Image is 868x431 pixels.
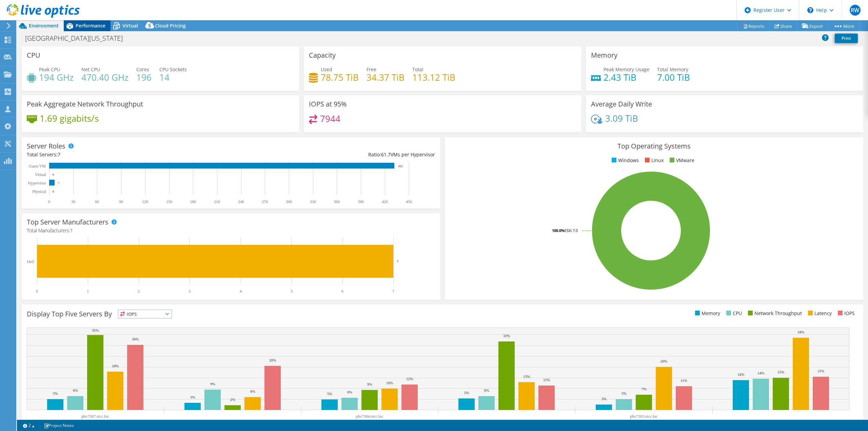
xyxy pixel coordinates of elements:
[464,391,469,395] text: 5%
[591,52,617,59] h3: Memory
[159,66,187,73] span: CPU Sockets
[189,289,191,294] text: 3
[523,374,530,378] text: 13%
[604,66,649,73] span: Peak Memory Usage
[601,397,607,401] text: 3%
[797,21,828,31] a: Export
[36,289,38,294] text: 0
[320,115,340,122] h4: 7944
[40,115,99,122] h4: 1.69 gigabits/s
[95,199,99,204] text: 60
[27,151,231,158] div: Total Servers:
[136,66,149,73] span: Cores
[119,199,123,204] text: 90
[406,199,412,204] text: 450
[73,388,78,392] text: 6%
[29,164,46,169] text: Guest VM
[381,151,391,158] span: 61.7
[53,190,54,193] text: 0
[48,199,50,204] text: 0
[210,382,215,386] text: 9%
[828,21,860,31] a: More
[118,310,172,318] span: IOPS
[81,414,109,419] text: phv7307.stcc.loc
[22,35,133,42] h1: [GEOGRAPHIC_DATA][US_STATE]
[70,227,73,234] span: 1
[334,199,340,204] text: 360
[412,74,455,81] h4: 113.12 TiB
[367,74,405,81] h4: 34.37 TiB
[321,66,332,73] span: Used
[29,22,59,29] span: Environment
[347,390,352,394] text: 6%
[28,181,46,185] text: Hypervisor
[81,74,129,81] h4: 470.40 GHz
[605,115,638,122] h4: 3.09 TiB
[190,395,195,399] text: 3%
[27,218,108,226] h3: Top Server Manufacturers
[835,34,858,43] a: Print
[680,378,687,383] text: 11%
[238,199,244,204] text: 240
[321,74,359,81] h4: 78.75 TiB
[807,7,813,13] svg: \n
[132,337,139,341] text: 30%
[668,157,694,164] li: VMware
[138,289,140,294] text: 2
[757,371,764,375] text: 14%
[250,389,255,393] text: 6%
[71,199,75,204] text: 30
[27,52,40,59] h3: CPU
[610,157,639,164] li: Windows
[565,228,578,233] tspan: ESXi 7.0
[327,392,332,396] text: 5%
[190,199,196,204] text: 180
[27,100,143,108] h3: Peak Aggregate Network Throughput
[660,359,667,363] text: 20%
[309,100,347,108] h3: IOPS at 95%
[230,397,235,401] text: 2%
[81,66,100,73] span: Net CPU
[622,391,627,395] text: 5%
[591,100,652,108] h3: Average Daily Write
[35,172,46,177] text: Virtual
[382,199,388,204] text: 420
[39,74,74,81] h4: 194 GHz
[240,289,242,294] text: 4
[27,142,65,150] h3: Server Roles
[630,414,657,419] text: phv7303.stcc.loc
[87,289,89,294] text: 1
[341,289,343,294] text: 6
[32,189,46,194] text: Physical
[18,421,39,430] a: 2
[642,387,647,391] text: 7%
[746,310,802,317] li: Network Throughput
[27,227,435,234] h4: Total Manufacturers:
[58,181,60,185] text: 7
[737,21,770,31] a: Reports
[450,142,858,150] h3: Top Operating Systems
[286,199,292,204] text: 300
[398,164,403,168] text: 432
[39,66,60,73] span: Peak CPU
[92,328,99,332] text: 35%
[657,66,688,73] span: Total Memory
[76,22,105,29] span: Performance
[122,22,138,29] span: Virtual
[503,334,510,338] text: 32%
[657,74,690,81] h4: 7.00 TiB
[397,259,399,263] text: 7
[112,364,119,368] text: 18%
[136,74,152,81] h4: 196
[797,330,804,334] text: 34%
[552,228,565,233] tspan: 100.0%
[386,381,393,385] text: 10%
[543,378,550,382] text: 11%
[159,74,187,81] h4: 14
[58,151,60,158] span: 7
[725,310,742,317] li: CPU
[231,151,435,158] div: Ratio: VMs per Hypervisor
[392,289,394,294] text: 7
[604,74,649,81] h4: 2.43 TiB
[693,310,720,317] li: Memory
